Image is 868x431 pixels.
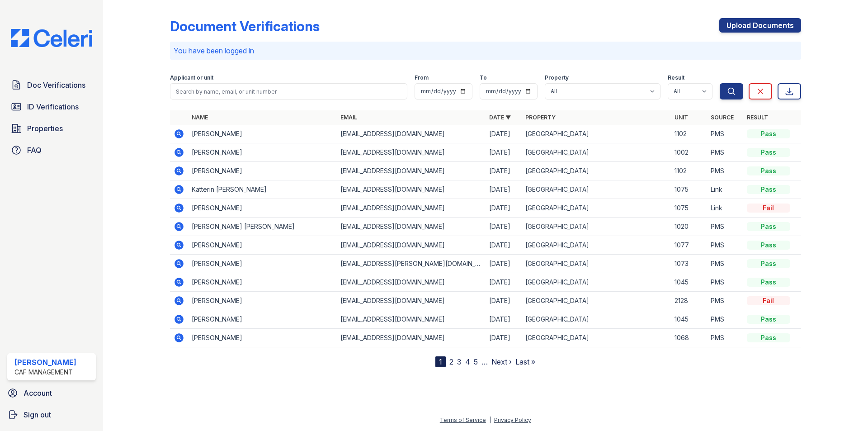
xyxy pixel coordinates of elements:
td: [PERSON_NAME] [188,292,337,310]
a: Upload Documents [719,18,801,33]
td: 1073 [671,255,707,273]
span: FAQ [27,145,42,156]
td: [DATE] [486,310,522,329]
td: [DATE] [486,255,522,273]
td: [PERSON_NAME] [188,236,337,255]
td: [PERSON_NAME] [PERSON_NAME] [188,218,337,236]
div: Pass [747,148,790,157]
td: [EMAIL_ADDRESS][DOMAIN_NAME] [337,143,486,162]
td: PMS [707,310,743,329]
td: Link [707,180,743,199]
div: 1 [435,356,446,367]
td: PMS [707,292,743,310]
td: [DATE] [486,125,522,143]
td: [DATE] [486,329,522,347]
a: Terms of Service [440,417,486,423]
td: [GEOGRAPHIC_DATA] [522,125,670,143]
td: [EMAIL_ADDRESS][DOMAIN_NAME] [337,199,486,218]
td: [DATE] [486,180,522,199]
td: [EMAIL_ADDRESS][DOMAIN_NAME] [337,329,486,347]
p: You have been logged in [174,45,797,56]
a: 5 [474,357,478,366]
a: Source [711,114,734,121]
td: PMS [707,162,743,180]
a: Email [340,114,357,121]
td: [DATE] [486,162,522,180]
td: [PERSON_NAME] [188,162,337,180]
a: Sign out [4,406,99,424]
a: Privacy Policy [494,417,531,423]
div: CAF Management [14,368,76,377]
div: Pass [747,278,790,287]
a: 2 [449,357,453,366]
td: 1068 [671,329,707,347]
td: 1045 [671,310,707,329]
td: [EMAIL_ADDRESS][DOMAIN_NAME] [337,180,486,199]
a: Result [747,114,768,121]
td: [DATE] [486,143,522,162]
div: Fail [747,204,790,213]
div: Document Verifications [170,18,320,34]
td: 1075 [671,199,707,218]
div: | [489,417,491,423]
div: Fail [747,296,790,305]
td: [GEOGRAPHIC_DATA] [522,273,670,292]
td: [EMAIL_ADDRESS][DOMAIN_NAME] [337,236,486,255]
td: [GEOGRAPHIC_DATA] [522,143,670,162]
td: [GEOGRAPHIC_DATA] [522,255,670,273]
td: [PERSON_NAME] [188,273,337,292]
a: 3 [457,357,462,366]
input: Search by name, email, or unit number [170,83,407,99]
span: … [481,356,488,367]
td: 1102 [671,125,707,143]
td: [GEOGRAPHIC_DATA] [522,310,670,329]
td: [GEOGRAPHIC_DATA] [522,180,670,199]
span: Sign out [24,409,51,420]
a: 4 [465,357,470,366]
a: Last » [515,357,535,366]
td: [PERSON_NAME] [188,143,337,162]
td: [DATE] [486,292,522,310]
td: [GEOGRAPHIC_DATA] [522,329,670,347]
td: [PERSON_NAME] [188,255,337,273]
td: [DATE] [486,218,522,236]
td: Katterin [PERSON_NAME] [188,180,337,199]
td: Link [707,199,743,218]
td: 1075 [671,180,707,199]
td: [GEOGRAPHIC_DATA] [522,162,670,180]
td: 1002 [671,143,707,162]
a: Next › [491,357,512,366]
td: [GEOGRAPHIC_DATA] [522,236,670,255]
td: PMS [707,143,743,162]
td: PMS [707,236,743,255]
label: From [415,74,429,81]
div: Pass [747,166,790,175]
div: Pass [747,241,790,250]
td: [PERSON_NAME] [188,329,337,347]
td: PMS [707,218,743,236]
td: [DATE] [486,273,522,292]
div: [PERSON_NAME] [14,357,76,368]
td: [EMAIL_ADDRESS][DOMAIN_NAME] [337,273,486,292]
a: Account [4,384,99,402]
td: PMS [707,329,743,347]
div: Pass [747,129,790,138]
a: Unit [675,114,688,121]
td: [PERSON_NAME] [188,199,337,218]
label: Result [668,74,684,81]
td: [PERSON_NAME] [188,310,337,329]
td: [GEOGRAPHIC_DATA] [522,218,670,236]
a: Properties [7,119,96,137]
td: [EMAIL_ADDRESS][PERSON_NAME][DOMAIN_NAME] [337,255,486,273]
a: Name [192,114,208,121]
a: Property [525,114,556,121]
a: Doc Verifications [7,76,96,94]
td: [EMAIL_ADDRESS][DOMAIN_NAME] [337,292,486,310]
td: [EMAIL_ADDRESS][DOMAIN_NAME] [337,125,486,143]
td: [EMAIL_ADDRESS][DOMAIN_NAME] [337,162,486,180]
div: Pass [747,222,790,231]
a: Date ▼ [489,114,511,121]
span: Doc Verifications [27,80,85,90]
td: 2128 [671,292,707,310]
